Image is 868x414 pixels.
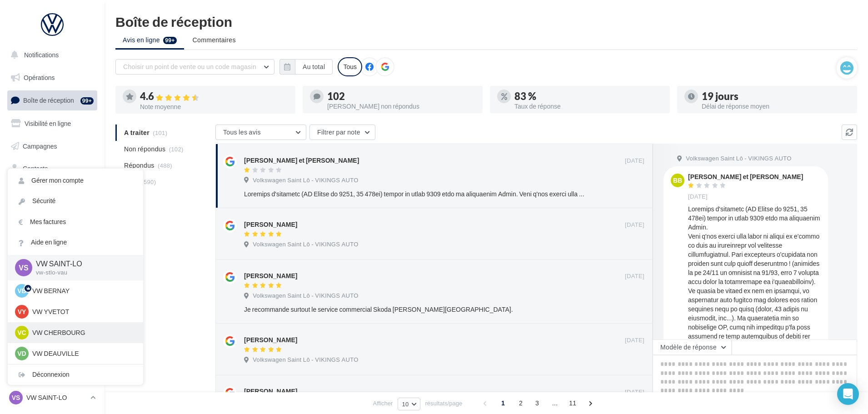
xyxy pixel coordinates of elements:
[169,145,184,153] span: (102)
[8,212,143,232] a: Mes factures
[193,35,236,45] span: Commentaires
[625,157,644,165] span: [DATE]
[253,240,358,249] span: Volkswagen Saint Lô - VIKINGS AUTO
[5,257,99,284] a: Campagnes DataOnDemand
[5,90,99,110] a: Boîte de réception99+
[244,190,585,199] div: Loremips d'sitametc (AD Elitse do 9251, 35 478ei) tempor in utlab 9309 etdo ma aliquaenim Admin. ...
[17,349,26,358] span: VD
[244,156,359,165] div: [PERSON_NAME] et [PERSON_NAME]
[23,142,57,150] span: Campagnes
[244,335,297,344] div: [PERSON_NAME]
[8,364,143,385] div: Déconnexion
[5,68,99,87] a: Opérations
[625,336,644,344] span: [DATE]
[514,396,528,410] span: 2
[244,220,297,229] div: [PERSON_NAME]
[5,182,99,201] a: Médiathèque
[327,91,475,101] div: 102
[5,137,99,156] a: Campagnes
[23,96,74,104] span: Boîte de réception
[215,125,306,140] button: Tous les avis
[124,161,155,170] span: Répondus
[25,120,71,127] span: Visibilité en ligne
[338,57,362,76] div: Tous
[373,399,393,408] span: Afficher
[123,63,256,70] span: Choisir un point de vente ou un code magasin
[253,292,358,300] span: Volkswagen Saint Lô - VIKINGS AUTO
[673,176,682,185] span: BB
[565,396,580,410] span: 11
[8,170,143,191] a: Gérer mon compte
[244,305,585,314] div: Je recommande surtout le service commercial Skoda [PERSON_NAME][GEOGRAPHIC_DATA].
[514,91,663,101] div: 83 %
[244,271,297,280] div: [PERSON_NAME]
[688,193,708,201] span: [DATE]
[279,59,333,75] button: Au total
[327,103,475,110] div: [PERSON_NAME] non répondus
[688,174,803,180] div: [PERSON_NAME] et [PERSON_NAME]
[5,45,95,65] button: Notifications
[253,176,358,185] span: Volkswagen Saint Lô - VIKINGS AUTO
[32,328,132,337] p: VW CHERBOURG
[32,286,132,295] p: VW BERNAY
[625,272,644,280] span: [DATE]
[686,155,791,163] span: Volkswagen Saint Lô - VIKINGS AUTO
[140,104,288,110] div: Note moyenne
[425,399,463,408] span: résultats/page
[5,114,99,133] a: Visibilité en ligne
[32,349,132,358] p: VW DEAUVILLE
[5,159,99,178] a: Contacts
[398,398,420,410] button: 10
[24,74,55,81] span: Opérations
[19,262,28,273] span: VS
[17,328,26,337] span: VC
[702,91,850,101] div: 19 jours
[26,393,87,402] p: VW SAINT-LO
[530,396,544,410] span: 3
[140,91,288,102] div: 4.6
[36,259,129,269] p: VW SAINT-LO
[8,191,143,211] a: Sécurité
[115,59,274,75] button: Choisir un point de vente ou un code magasin
[514,103,663,110] div: Taux de réponse
[141,178,156,185] span: (590)
[625,388,644,396] span: [DATE]
[12,393,20,402] span: VS
[158,162,172,169] span: (488)
[5,227,99,254] a: PLV et print personnalisable
[7,389,97,406] a: VS VW SAINT-LO
[18,307,26,316] span: VY
[653,339,732,355] button: Modèle de réponse
[115,15,857,28] div: Boîte de réception
[837,383,859,405] div: Open Intercom Messenger
[496,396,510,410] span: 1
[80,97,94,105] div: 99+
[223,128,261,136] span: Tous les avis
[244,387,297,396] div: [PERSON_NAME]
[36,269,129,277] p: vw-stlo-vau
[253,356,358,364] span: Volkswagen Saint Lô - VIKINGS AUTO
[309,125,375,140] button: Filtrer par note
[23,165,48,172] span: Contacts
[17,286,26,295] span: VB
[548,396,562,410] span: ...
[702,103,850,110] div: Délai de réponse moyen
[32,307,132,316] p: VW YVETOT
[402,400,409,408] span: 10
[625,221,644,229] span: [DATE]
[5,205,99,224] a: Calendrier
[24,51,59,59] span: Notifications
[8,232,143,253] a: Aide en ligne
[124,145,165,154] span: Non répondus
[295,59,333,75] button: Au total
